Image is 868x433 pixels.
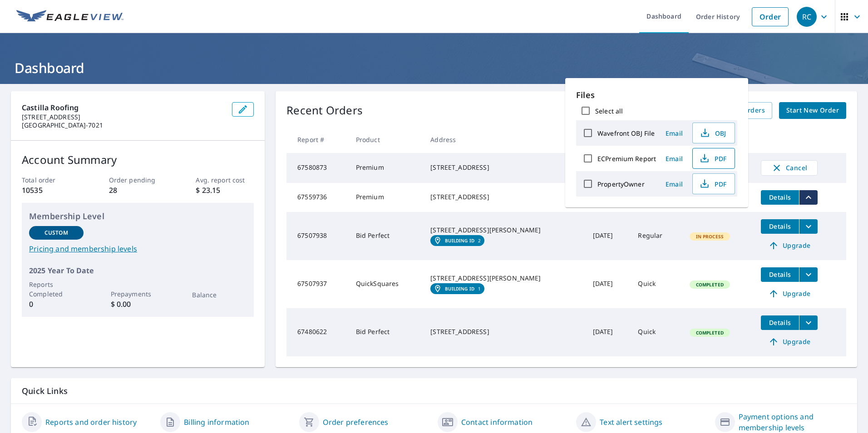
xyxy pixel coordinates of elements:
[761,219,799,234] button: detailsBtn-67507938
[22,121,225,129] p: [GEOGRAPHIC_DATA]-7021
[286,308,349,356] td: 67480622
[286,212,349,260] td: 67507938
[761,267,799,282] button: detailsBtn-67507937
[196,175,254,185] p: Avg. report cost
[445,286,474,291] em: Building ID
[29,265,247,276] p: 2025 Year To Date
[16,10,123,24] img: EV Logo
[430,163,578,172] div: [STREET_ADDRESS]
[430,327,578,336] div: [STREET_ADDRESS]
[445,238,474,243] em: Building ID
[349,308,424,356] td: Bid Perfect
[631,308,682,356] td: Quick
[286,183,349,212] td: 67559736
[586,260,631,308] td: [DATE]
[690,233,730,240] span: In Process
[586,212,631,260] td: [DATE]
[323,417,389,428] a: Order preferences
[29,299,84,310] p: 0
[595,107,623,115] label: Select all
[799,315,818,330] button: filesDropdownBtn-67480622
[690,330,729,336] span: Completed
[690,281,729,288] span: Completed
[698,178,727,189] span: PDF
[766,318,794,327] span: Details
[22,152,254,168] p: Account Summary
[663,154,685,163] span: Email
[111,299,165,310] p: $ 0.00
[797,7,817,27] div: RC
[766,240,812,251] span: Upgrade
[660,152,689,166] button: Email
[761,286,818,301] a: Upgrade
[663,180,685,188] span: Email
[45,417,137,428] a: Reports and order history
[22,175,80,185] p: Total order
[761,238,818,253] a: Upgrade
[22,385,846,397] p: Quick Links
[631,212,682,260] td: Regular
[423,126,585,153] th: Address
[430,226,578,235] div: [STREET_ADDRESS][PERSON_NAME]
[766,336,812,347] span: Upgrade
[22,185,80,196] p: 10535
[692,148,735,169] button: PDF
[430,283,484,294] a: Building ID1
[286,102,363,119] p: Recent Orders
[22,102,225,113] p: Castilla Roofing
[692,123,735,143] button: OBJ
[663,129,685,138] span: Email
[779,102,846,119] a: Start New Order
[597,180,645,188] label: PropertyOwner
[586,308,631,356] td: [DATE]
[786,105,839,116] span: Start New Order
[109,175,167,185] p: Order pending
[349,153,424,183] td: Premium
[430,192,578,202] div: [STREET_ADDRESS]
[799,190,818,205] button: filesDropdownBtn-67559736
[349,126,424,153] th: Product
[660,126,689,140] button: Email
[761,335,818,349] a: Upgrade
[196,185,254,196] p: $ 23.15
[698,153,727,164] span: PDF
[184,417,249,428] a: Billing information
[111,289,165,299] p: Prepayments
[286,260,349,308] td: 67507937
[29,210,247,222] p: Membership Level
[799,267,818,282] button: filesDropdownBtn-67507937
[752,7,789,26] a: Order
[461,417,533,428] a: Contact information
[286,126,349,153] th: Report #
[770,162,808,173] span: Cancel
[44,229,68,237] p: Custom
[766,288,812,299] span: Upgrade
[631,260,682,308] td: Quick
[766,270,794,279] span: Details
[430,274,578,283] div: [STREET_ADDRESS][PERSON_NAME]
[109,185,167,196] p: 28
[192,290,247,300] p: Balance
[22,113,225,121] p: [STREET_ADDRESS]
[576,89,737,101] p: Files
[799,219,818,234] button: filesDropdownBtn-67507938
[286,153,349,183] td: 67580873
[766,222,794,231] span: Details
[761,160,818,176] button: Cancel
[600,417,662,428] a: Text alert settings
[761,190,799,205] button: detailsBtn-67559736
[660,177,689,191] button: Email
[766,193,794,202] span: Details
[349,183,424,212] td: Premium
[739,411,846,433] a: Payment options and membership levels
[349,212,424,260] td: Bid Perfect
[29,280,84,299] p: Reports Completed
[698,128,727,138] span: OBJ
[692,173,735,194] button: PDF
[597,154,656,163] label: ECPremium Report
[597,129,655,138] label: Wavefront OBJ File
[430,235,484,246] a: Building ID2
[29,243,247,254] a: Pricing and membership levels
[11,59,857,77] h1: Dashboard
[761,315,799,330] button: detailsBtn-67480622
